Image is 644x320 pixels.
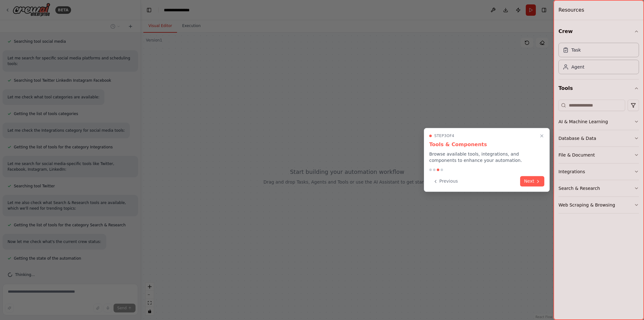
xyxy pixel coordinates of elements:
button: Previous [429,176,462,186]
button: Close walkthrough [538,132,546,140]
p: Browse available tools, integrations, and components to enhance your automation. [429,151,544,163]
button: Hide left sidebar [145,6,153,14]
h3: Tools & Components [429,141,544,148]
span: Step 3 of 4 [434,133,454,138]
button: Next [520,176,544,186]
